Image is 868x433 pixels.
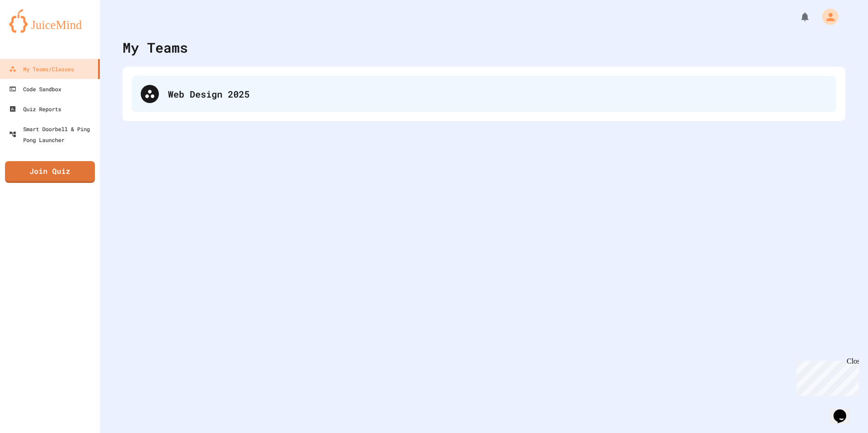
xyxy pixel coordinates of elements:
a: Join Quiz [5,161,95,183]
div: Web Design 2025 [132,76,836,112]
div: My Teams/Classes [9,64,74,74]
img: logo-orange.svg [9,9,91,33]
div: My Teams [123,37,188,58]
div: Quiz Reports [9,103,61,114]
iframe: chat widget [830,397,859,424]
div: Chat with us now!Close [4,4,63,58]
div: Web Design 2025 [168,87,827,101]
div: Code Sandbox [9,84,61,94]
div: My Account [813,6,841,27]
iframe: chat widget [793,357,859,396]
div: My Notifications [783,9,813,25]
div: Smart Doorbell & Ping Pong Launcher [9,123,96,145]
